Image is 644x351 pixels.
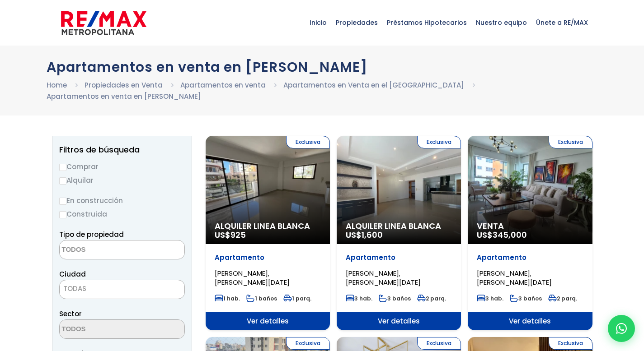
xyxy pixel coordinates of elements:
[59,161,185,172] label: Comprar
[531,9,592,36] span: Únete a RE/MAX
[59,280,185,299] span: TODAS
[206,136,330,330] a: Exclusiva Alquiler Linea Blanca US$925 Apartamento [PERSON_NAME], [PERSON_NAME][DATE] 1 hab. 1 ba...
[215,295,240,302] span: 1 hab.
[346,229,383,240] span: US$
[549,136,592,148] span: Exclusiva
[477,295,503,302] span: 3 hab.
[59,208,185,220] label: Construida
[63,284,86,293] span: TODAS
[60,320,147,339] textarea: Search
[85,80,163,90] a: Propiedades en Venta
[59,195,185,206] label: En construcción
[477,268,552,287] span: [PERSON_NAME], [PERSON_NAME][DATE]
[477,229,527,240] span: US$
[59,269,86,279] span: Ciudad
[59,309,82,319] span: Sector
[362,229,383,240] span: 1,600
[417,337,461,350] span: Exclusiva
[206,312,330,330] span: Ver detalles
[346,295,372,302] span: 3 hab.
[417,295,446,302] span: 2 parq.
[230,229,246,240] span: 925
[215,222,321,231] span: Alquiler Linea Blanca
[337,136,461,330] a: Exclusiva Alquiler Linea Blanca US$1,600 Apartamento [PERSON_NAME], [PERSON_NAME][DATE] 3 hab. 3 ...
[283,295,311,302] span: 1 parq.
[417,136,461,148] span: Exclusiva
[59,145,185,154] h2: Filtros de búsqueda
[59,198,66,205] input: En construcción
[510,295,542,302] span: 3 baños
[346,222,452,231] span: Alquiler Linea Blanca
[215,268,290,287] span: [PERSON_NAME], [PERSON_NAME][DATE]
[47,91,201,102] li: Apartamentos en venta en [PERSON_NAME]
[60,282,184,295] span: TODAS
[215,253,321,262] p: Apartamento
[468,136,592,330] a: Exclusiva Venta US$345,000 Apartamento [PERSON_NAME], [PERSON_NAME][DATE] 3 hab. 3 baños 2 parq. ...
[59,177,66,185] input: Alquilar
[286,337,330,350] span: Exclusiva
[47,80,67,90] a: Home
[493,229,527,240] span: 345,000
[468,312,592,330] span: Ver detalles
[59,175,185,186] label: Alquilar
[346,268,421,287] span: [PERSON_NAME], [PERSON_NAME][DATE]
[548,295,577,302] span: 2 parq.
[60,240,147,260] textarea: Search
[215,229,246,240] span: US$
[246,295,277,302] span: 1 baños
[346,253,452,262] p: Apartamento
[477,222,583,231] span: Venta
[283,80,464,90] a: Apartamentos en Venta en el [GEOGRAPHIC_DATA]
[337,312,461,330] span: Ver detalles
[47,59,598,75] h1: Apartamentos en venta en [PERSON_NAME]
[477,253,583,262] p: Apartamento
[59,230,124,239] span: Tipo de propiedad
[471,9,531,36] span: Nuestro equipo
[286,136,330,148] span: Exclusiva
[59,211,66,218] input: Construida
[61,9,146,37] img: remax-metropolitana-logo
[382,9,471,36] span: Préstamos Hipotecarios
[379,295,411,302] span: 3 baños
[331,9,382,36] span: Propiedades
[59,164,66,171] input: Comprar
[305,9,331,36] span: Inicio
[180,80,266,90] a: Apartamentos en venta
[549,337,592,350] span: Exclusiva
